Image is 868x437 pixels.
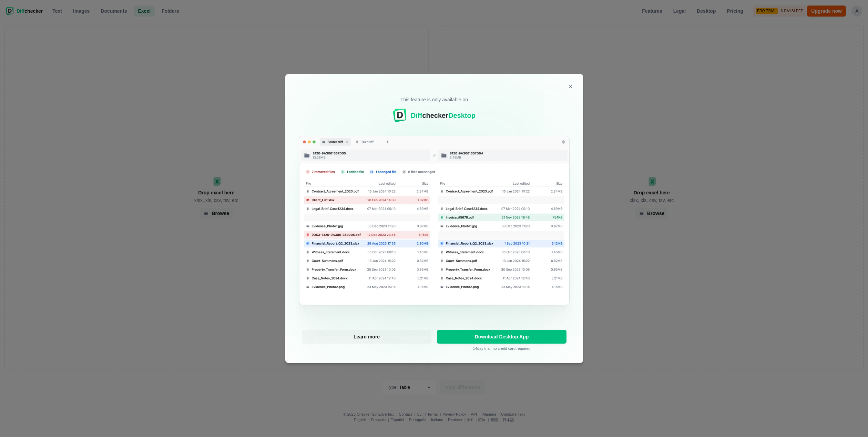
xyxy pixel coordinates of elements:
span: Diff [411,112,422,119]
div: 14 day trial, no credit card required [437,330,566,350]
img: Diffchecker interface screenshot [299,136,569,305]
a: Learn more [302,330,431,344]
div: checker [411,111,476,120]
a: Download Desktop App [437,330,566,344]
img: Diffchecker logo [393,109,407,122]
span: Download Desktop App [441,334,562,339]
p: This feature is only available on [400,96,468,103]
span: Desktop [448,112,476,119]
button: Close modal [565,81,576,92]
span: Learn more [352,333,381,340]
